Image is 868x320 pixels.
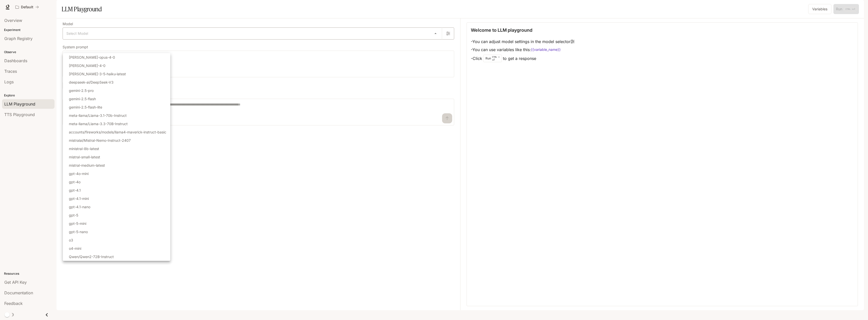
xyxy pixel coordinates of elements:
[69,237,73,243] p: o3
[69,221,86,226] p: gpt-5-mini
[69,204,90,209] p: gpt-4.1-nano
[69,138,131,143] p: mistralai/Mistral-Nemo-Instruct-2407
[69,146,99,151] p: ministral-8b-latest
[69,55,115,60] p: [PERSON_NAME]-opus-4-0
[69,121,128,126] p: meta-llama/Llama-3.3-70B-Instruct
[69,71,126,77] p: [PERSON_NAME]-3-5-haiku-latest
[69,96,96,101] p: gemini-2.5-flash
[69,129,166,135] p: accounts/fireworks/models/llama4-maverick-instruct-basic
[69,163,105,168] p: mistral-medium-latest
[69,196,89,201] p: gpt-4.1-mini
[69,104,102,110] p: gemini-2.5-flash-lite
[69,229,88,234] p: gpt-5-nano
[69,246,81,251] p: o4-mini
[69,80,114,85] p: deepseek-ai/DeepSeek-V3
[69,188,81,193] p: gpt-4.1
[69,171,89,176] p: gpt-4o-mini
[69,88,94,93] p: gemini-2.5-pro
[69,113,127,118] p: meta-llama/Llama-3.1-70b-Instruct
[69,254,114,259] p: Qwen/Qwen2-72B-Instruct
[69,212,78,218] p: gpt-5
[69,63,105,68] p: [PERSON_NAME]-4-0
[69,154,100,160] p: mistral-small-latest
[69,179,80,185] p: gpt-4o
